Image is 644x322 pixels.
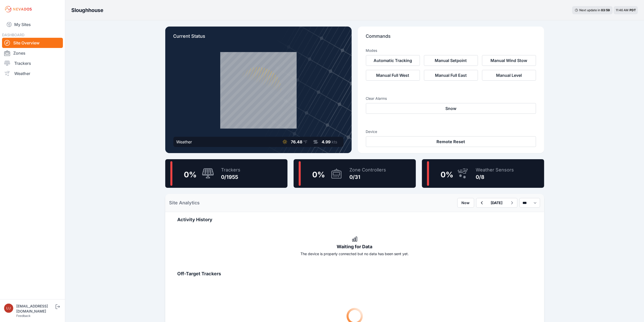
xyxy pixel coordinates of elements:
[291,139,303,144] span: 76.48
[424,70,478,81] button: Manual Full East
[457,198,474,208] button: Now
[476,166,514,174] div: Weather Sensors
[482,55,536,66] button: Manual Wind Stow
[332,139,337,144] span: kts
[366,136,536,147] button: Remote Reset
[616,8,628,12] span: 11:46 AM
[169,199,200,206] h2: Site Analytics
[350,174,386,181] div: 0/31
[629,8,636,12] span: PDT
[221,174,241,181] div: 0/1955
[177,251,532,256] div: The device is properly connected but no data has been sent yet.
[71,4,103,17] nav: Breadcrumb
[312,170,325,179] span: 0 %
[71,7,103,14] h3: Sloughhouse
[366,129,536,134] h3: Device
[2,33,24,37] span: DASHBOARD
[487,198,507,207] button: [DATE]
[165,159,287,188] a: 0%Trackers0/1955
[366,103,536,114] button: Snow
[177,270,532,277] h2: Off-Target Trackers
[176,139,192,145] div: Weather
[366,70,420,81] button: Manual Full West
[221,166,241,174] div: Trackers
[366,33,536,44] p: Commands
[482,70,536,81] button: Manual Level
[2,48,63,58] a: Zones
[366,96,536,101] h3: Clear Alarms
[294,159,416,188] a: 0%Zone Controllers0/31
[4,5,33,13] img: Nevados
[2,18,63,31] a: My Sites
[350,166,386,174] div: Zone Controllers
[366,48,377,53] h3: Modes
[2,58,63,68] a: Trackers
[4,304,13,313] img: luke.beaumont@nevados.solar
[2,68,63,79] a: Weather
[422,159,544,188] a: 0%Weather Sensors0/8
[173,33,344,44] p: Current Status
[2,38,63,48] a: Site Overview
[177,243,532,250] div: Waiting for Data
[441,170,454,179] span: 0 %
[184,170,197,179] span: 0 %
[366,55,420,66] button: Automatic Tracking
[424,55,478,66] button: Manual Setpoint
[601,8,610,12] div: 03 : 59
[177,216,532,223] h2: Activity History
[304,139,308,144] span: °F
[16,304,54,314] div: [EMAIL_ADDRESS][DOMAIN_NAME]
[16,314,31,318] a: Feedback
[476,174,514,181] div: 0/8
[579,8,600,12] span: Next update in
[322,139,331,144] span: 4.99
